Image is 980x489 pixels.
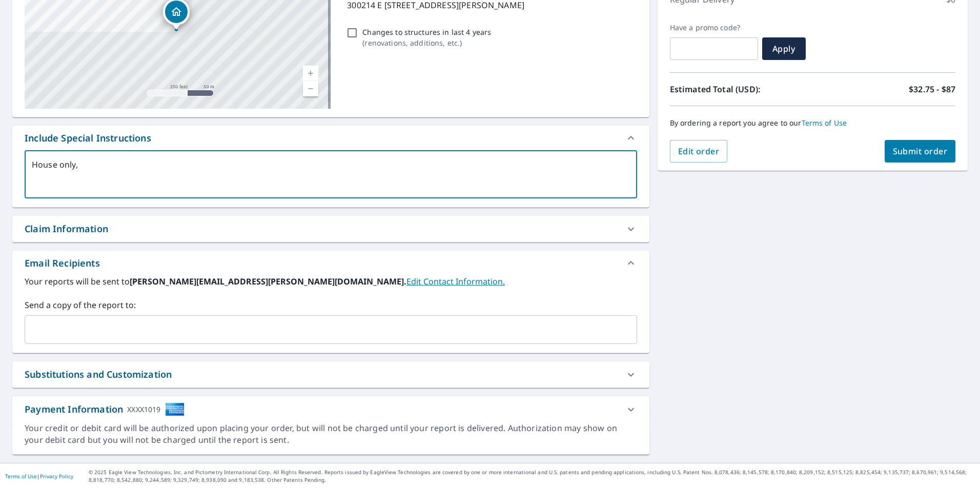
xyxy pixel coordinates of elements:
a: Terms of Use [802,118,847,128]
button: Submit order [885,140,956,162]
div: Include Special Instructions [25,131,151,145]
span: Submit order [893,146,948,157]
div: Payment InformationXXXX1019cardImage [12,396,649,422]
div: Payment Information [25,402,185,416]
span: Edit order [678,146,720,157]
p: $32.75 - $87 [909,83,955,95]
p: | [5,473,73,479]
label: Your reports will be sent to [25,275,637,288]
div: Substitutions and Customization [25,368,172,381]
div: Substitutions and Customization [12,361,649,388]
div: Claim Information [12,216,649,242]
div: Include Special Instructions [12,126,649,150]
div: Email Recipients [25,256,100,270]
a: EditContactInfo [406,276,505,287]
a: Privacy Policy [40,473,73,480]
label: Send a copy of the report to: [25,299,637,311]
p: By ordering a report you agree to our [670,118,955,128]
a: Current Level 17, Zoom Out [303,81,318,96]
button: Edit order [670,140,728,162]
p: © 2025 Eagle View Technologies, Inc. and Pictometry International Corp. All Rights Reserved. Repo... [89,468,975,484]
b: [PERSON_NAME][EMAIL_ADDRESS][PERSON_NAME][DOMAIN_NAME]. [130,276,406,287]
textarea: House only, [32,160,630,189]
div: Your credit or debit card will be authorized upon placing your order, but will not be charged unt... [25,422,637,446]
p: ( renovations, additions, etc. ) [362,37,491,48]
p: Changes to structures in last 4 years [362,27,491,37]
div: XXXX1019 [127,402,160,416]
p: Estimated Total (USD): [670,83,813,95]
button: Apply [762,37,806,60]
div: Claim Information [25,222,108,236]
a: Terms of Use [5,473,37,480]
label: Have a promo code? [670,23,758,32]
div: Email Recipients [12,251,649,275]
span: Apply [770,43,798,54]
img: cardImage [165,402,185,416]
a: Current Level 17, Zoom In [303,66,318,81]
